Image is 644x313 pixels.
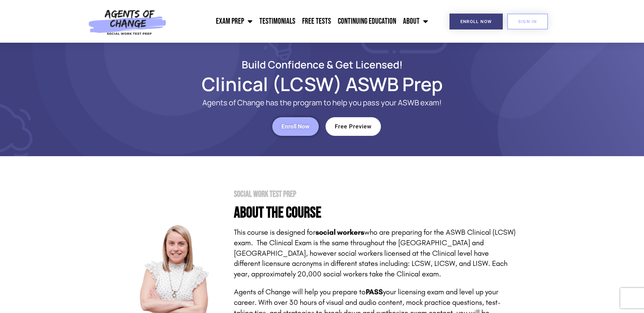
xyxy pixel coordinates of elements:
strong: social workers [315,228,364,237]
a: SIGN IN [507,14,548,29]
h2: Build Confidence & Get Licensed! [129,60,516,69]
a: Testimonials [256,13,299,30]
p: This course is designed for who are preparing for the ASWB Clinical (LCSW) exam. The Clinical Exa... [234,227,516,279]
h1: Clinical (LCSW) ASWB Prep [129,76,516,92]
span: Enroll Now [281,124,310,129]
a: Continuing Education [334,13,400,30]
span: Free Preview [335,124,372,129]
a: About [400,13,431,30]
a: Exam Prep [213,13,256,30]
p: Agents of Change has the program to help you pass your ASWB exam! [156,99,489,107]
h2: Social Work Test Prep [234,190,516,199]
nav: Menu [170,13,431,30]
a: Enroll Now [272,117,319,136]
a: Free Tests [299,13,334,30]
strong: PASS [366,288,383,296]
span: Enroll Now [460,19,492,24]
a: Enroll Now [449,14,503,29]
h4: About the Course [234,205,516,221]
span: SIGN IN [518,19,537,24]
a: Free Preview [326,117,381,136]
